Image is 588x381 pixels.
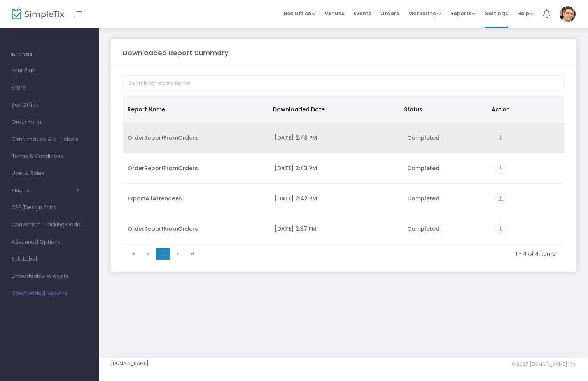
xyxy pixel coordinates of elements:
[284,10,315,17] span: Box Office
[12,188,79,194] button: Plugins
[495,133,506,143] i: vertical_align_bottom
[12,237,87,247] span: Advanced Options
[12,254,87,264] span: Edit Label
[495,196,506,204] a: vertical_align_bottom
[450,10,476,17] span: Reports
[12,288,87,298] span: Downloaded Reports
[111,360,149,367] a: [DOMAIN_NAME]
[10,47,89,62] h4: SETTINGS
[12,100,87,110] span: Box Office
[495,163,560,174] div: https://go.SimpleTix.com/y2txj
[156,248,170,260] span: Page 1
[407,164,486,172] div: Completed
[399,96,487,123] th: Status
[495,135,506,143] a: vertical_align_bottom
[12,203,87,213] span: CSS/Design Edits
[275,225,398,233] div: 9/20/2025 2:37 PM
[495,193,560,204] div: https://go.SimpleTix.com/ohsjw
[128,164,265,172] div: OrderReportFromOrders
[12,151,87,162] span: Terms & Conditions
[12,66,87,76] span: Your Plan
[122,75,565,91] input: Search by report name
[12,271,87,281] span: Embeddable Widgets
[128,195,265,202] div: ExportAllAttendees
[275,195,398,202] div: 9/20/2025 2:42 PM
[407,225,486,233] div: Completed
[275,134,398,142] div: 9/20/2025 2:48 PM
[123,96,268,123] th: Report Name
[123,96,564,244] div: Data table
[495,224,506,234] i: vertical_align_bottom
[495,224,560,234] div: https://go.SimpleTix.com/1584k
[380,4,399,23] span: Orders
[128,134,265,142] div: OrderReportFromOrders
[517,10,534,17] span: Help
[12,83,87,93] span: Store
[495,163,506,174] i: vertical_align_bottom
[268,96,399,123] th: Downloaded Date
[485,4,508,23] span: Settings
[12,134,87,144] span: Confirmation & e-Tickets
[495,133,560,143] div: https://go.SimpleTix.com/pk1ip
[205,250,556,258] kendo-pager-info: 1 - 4 of 4 items
[353,4,371,23] span: Events
[325,4,344,23] span: Venues
[275,164,398,172] div: 9/20/2025 2:43 PM
[407,195,486,202] div: Completed
[12,169,87,179] span: User & Roles
[495,193,506,204] i: vertical_align_bottom
[128,225,265,233] div: OrderReportFromOrders
[12,117,87,127] span: Order Form
[495,165,506,173] a: vertical_align_bottom
[122,47,228,58] m-panel-title: Downloaded Report Summary
[12,220,87,230] span: Conversion Tracking Code
[408,10,441,17] span: Marketing
[512,361,576,367] span: © 2025 [DOMAIN_NAME] Inc.
[487,96,560,123] th: Action
[407,134,486,142] div: Completed
[495,226,506,234] a: vertical_align_bottom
